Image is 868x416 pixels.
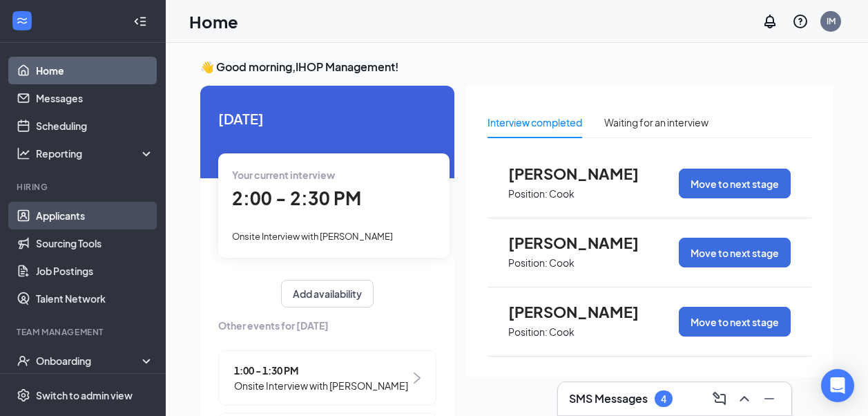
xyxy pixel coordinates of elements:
[679,169,791,198] button: Move to next stage
[762,13,778,30] svg: Notifications
[36,202,154,229] a: Applicants
[200,59,833,75] h3: 👋 Good morning, IHOP Management !
[679,307,791,337] button: Move to next stage
[604,115,708,130] div: Waiting for an interview
[36,285,154,312] a: Talent Network
[36,57,154,84] a: Home
[232,169,335,181] span: Your current interview
[36,388,133,402] div: Switch to admin view
[234,363,408,378] span: 1:00 - 1:30 PM
[281,280,374,308] button: Add availability
[549,187,575,200] p: Cook
[17,326,151,338] div: Team Management
[508,256,548,270] p: Position:
[508,234,660,252] span: [PERSON_NAME]
[761,390,778,407] svg: Minimize
[36,84,154,112] a: Messages
[508,325,548,339] p: Position:
[758,388,780,410] button: Minimize
[218,108,436,129] span: [DATE]
[218,318,436,333] span: Other events for [DATE]
[232,187,361,209] span: 2:00 - 2:30 PM
[15,14,29,28] svg: WorkstreamLogo
[17,354,30,368] svg: UserCheck
[189,10,238,33] h1: Home
[549,325,575,339] p: Cook
[792,13,809,30] svg: QuestionInfo
[36,354,142,368] div: Onboarding
[17,388,30,402] svg: Settings
[36,146,155,160] div: Reporting
[661,393,666,405] div: 4
[508,303,660,321] span: [PERSON_NAME]
[821,369,854,402] div: Open Intercom Messenger
[508,164,660,182] span: [PERSON_NAME]
[17,181,151,193] div: Hiring
[36,229,154,257] a: Sourcing Tools
[733,388,755,410] button: ChevronUp
[711,390,728,407] svg: ComposeMessage
[827,15,836,27] div: IM
[36,257,154,285] a: Job Postings
[708,388,731,410] button: ComposeMessage
[549,256,575,270] p: Cook
[17,146,30,160] svg: Analysis
[488,115,582,130] div: Interview completed
[679,238,791,267] button: Move to next stage
[569,391,648,406] h3: SMS Messages
[133,15,147,28] svg: Collapse
[232,231,393,242] span: Onsite Interview with [PERSON_NAME]
[234,378,408,393] span: Onsite Interview with [PERSON_NAME]
[36,112,154,140] a: Scheduling
[508,187,548,200] p: Position:
[736,390,753,407] svg: ChevronUp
